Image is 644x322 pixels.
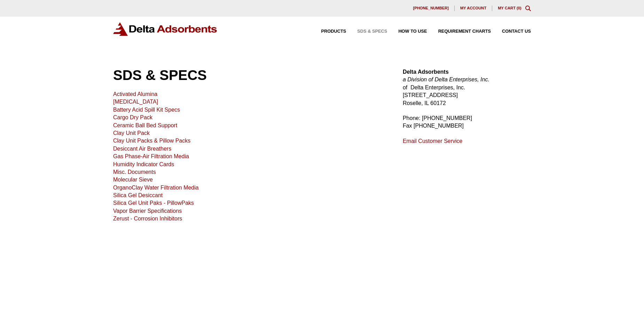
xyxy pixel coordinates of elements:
a: Activated Alumina [113,91,157,97]
span: [PHONE_NUMBER] [413,6,449,10]
img: Delta Adsorbents [113,22,218,36]
a: Molecular Sieve [113,177,153,183]
span: 0 [518,6,520,10]
a: Products [310,29,346,34]
p: of Delta Enterprises, Inc. [STREET_ADDRESS] Roselle, IL 60172 [403,68,531,107]
a: Requirement Charts [427,29,491,34]
span: How to Use [398,29,427,34]
a: Silica Gel Unit Paks - PillowPaks [113,200,194,206]
a: Misc. Documents [113,169,156,175]
span: Contact Us [502,29,531,34]
span: Requirement Charts [438,29,491,34]
a: Clay Unit Packs & Pillow Packs [113,138,190,144]
a: Clay Unit Pack [113,130,150,136]
a: OrganoClay Water Filtration Media [113,185,199,191]
a: Desiccant Air Breathers [113,146,171,152]
a: Cargo Dry Pack [113,114,152,120]
h1: SDS & SPECS [113,68,386,82]
a: Humidity Indicator Cards [113,161,174,167]
span: SDS & SPECS [357,29,387,34]
a: How to Use [387,29,427,34]
a: [MEDICAL_DATA] [113,99,158,105]
a: Silica Gel Desiccant [113,192,163,198]
a: Vapor Barrier Specifications [113,208,182,214]
a: Email Customer Service [403,138,463,144]
span: My account [460,6,486,10]
a: Gas Phase-Air Filtration Media [113,153,189,159]
a: Battery Acid Spill Kit Specs [113,107,180,113]
p: Phone: [PHONE_NUMBER] Fax [PHONE_NUMBER] [403,114,531,130]
a: My account [455,6,492,11]
strong: Delta Adsorbents [403,69,449,75]
a: Ceramic Ball Bed Support [113,122,177,128]
em: a Division of Delta Enterprises, Inc. [403,77,489,82]
a: SDS & SPECS [346,29,387,34]
a: Zerust - Corrosion Inhibitors [113,216,182,222]
div: Toggle Modal Content [525,6,531,11]
a: [PHONE_NUMBER] [407,6,455,11]
a: Contact Us [491,29,531,34]
a: My Cart (0) [498,6,521,10]
span: Products [321,29,346,34]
